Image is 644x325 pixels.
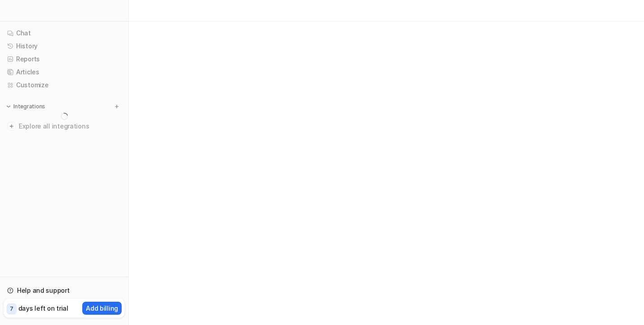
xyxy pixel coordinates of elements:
p: Integrations [13,103,45,110]
p: days left on trial [18,304,68,313]
img: expand menu [5,103,12,110]
p: Add billing [86,304,118,313]
img: menu_add.svg [114,103,120,110]
a: Help and support [4,284,125,297]
a: Explore all integrations [4,120,125,133]
a: Chat [4,27,125,39]
a: Articles [4,66,125,78]
a: History [4,40,125,52]
p: 7 [10,305,13,313]
button: Integrations [4,102,48,111]
img: explore all integrations [7,122,16,131]
a: Reports [4,53,125,65]
span: Explore all integrations [19,119,121,133]
a: Customize [4,79,125,91]
button: Add billing [82,302,122,315]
